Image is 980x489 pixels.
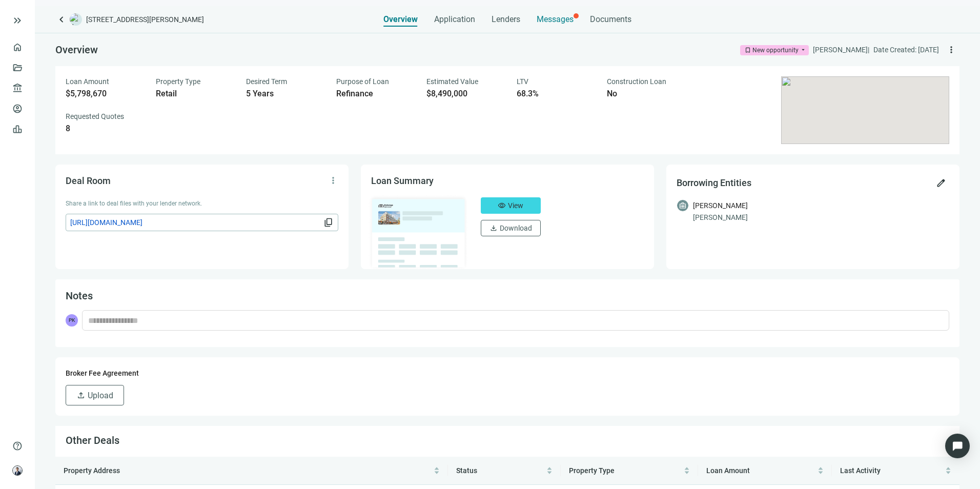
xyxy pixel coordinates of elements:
[383,14,418,25] span: Overview
[456,466,477,475] span: Status
[508,201,523,210] span: View
[11,14,24,27] button: keyboard_double_arrow_right
[66,200,202,207] span: Share a link to deal files with your lender network.
[498,201,506,210] span: visibility
[426,89,504,99] div: $8,490,000
[517,89,595,99] div: 68.3%
[489,224,498,232] span: download
[76,391,86,400] span: upload
[66,369,139,377] span: Broker Fee Agreement
[325,172,341,189] button: more_vert
[66,77,109,86] span: Loan Amount
[66,89,144,99] div: $5,798,670
[66,175,111,186] span: Deal Room
[12,441,23,451] span: help
[55,44,98,56] span: Overview
[813,44,869,55] div: [PERSON_NAME] |
[64,466,120,475] span: Property Address
[492,14,520,25] span: Lenders
[706,466,750,475] span: Loan Amount
[946,45,956,55] span: more_vert
[752,45,799,55] div: New opportunity
[744,47,751,54] span: bookmark
[156,89,234,99] div: Retail
[945,434,970,458] div: Open Intercom Messenger
[12,83,19,93] span: account_balance
[607,77,666,86] span: Construction Loan
[873,44,939,55] div: Date Created: [DATE]
[677,177,751,188] span: Borrowing Entities
[537,14,574,24] span: Messages
[481,220,541,236] button: downloadDownload
[246,89,324,99] div: 5 Years
[66,290,93,302] span: Notes
[86,14,204,25] span: [STREET_ADDRESS][PERSON_NAME]
[70,217,321,228] span: [URL][DOMAIN_NAME]
[693,200,748,211] div: [PERSON_NAME]
[371,175,434,186] span: Loan Summary
[840,466,881,475] span: Last Activity
[517,77,528,86] span: LTV
[336,89,414,99] div: Refinance
[936,178,946,188] span: edit
[500,224,532,232] span: Download
[156,77,200,86] span: Property Type
[246,77,287,86] span: Desired Term
[481,197,541,214] button: visibilityView
[70,13,82,26] img: deal-logo
[607,89,685,99] div: No
[88,391,113,400] span: Upload
[66,314,78,327] span: PK
[66,385,124,405] button: uploadUpload
[13,466,22,475] img: avatar
[55,13,68,26] a: keyboard_arrow_left
[426,77,478,86] span: Estimated Value
[693,212,949,223] div: [PERSON_NAME]
[434,14,475,25] span: Application
[328,175,338,186] span: more_vert
[569,466,615,475] span: Property Type
[66,112,124,120] span: Requested Quotes
[590,14,631,25] span: Documents
[933,175,949,191] button: edit
[336,77,389,86] span: Purpose of Loan
[323,217,334,228] span: content_copy
[66,124,144,134] div: 8
[368,194,468,270] img: dealOverviewImg
[943,42,959,58] button: more_vert
[66,434,119,446] span: Other Deals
